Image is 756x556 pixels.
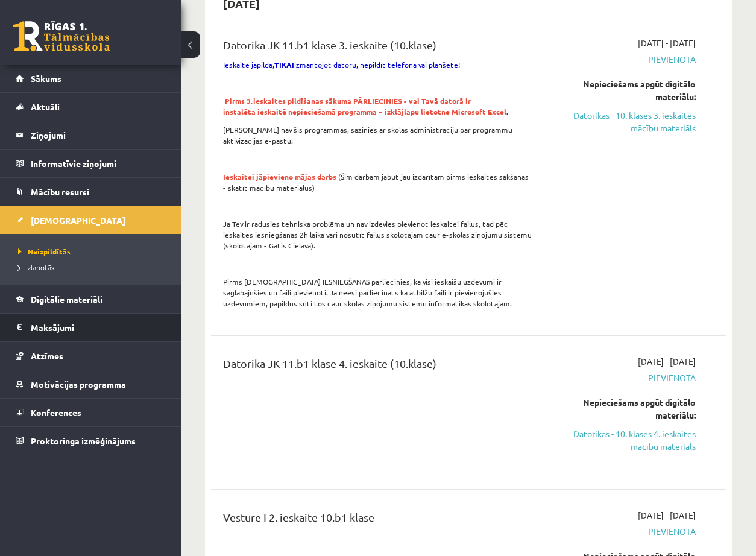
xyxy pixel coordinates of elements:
[550,78,696,103] div: Nepieciešams apgūt digitālo materiālu:
[16,65,166,92] a: Sākums
[31,314,166,341] legend: Maksājumi
[31,150,166,177] legend: Informatīvie ziņojumi
[223,37,532,59] div: Datorika JK 11.b1 klase 3. ieskaite (10.klase)
[223,171,532,193] p: (Šim darbam jābūt jau izdarītam pirms ieskaites sākšanas - skatīt mācību materiālus)
[16,178,166,206] a: Mācību resursi
[16,399,166,426] a: Konferences
[18,262,169,273] a: Izlabotās
[18,247,71,256] span: Neizpildītās
[550,109,696,134] a: Datorikas - 10. klases 3. ieskaites mācību materiāls
[31,101,60,112] span: Aktuāli
[223,60,460,69] span: Ieskaite jāpilda, izmantojot datoru, nepildīt telefonā vai planšetē!
[31,407,81,418] span: Konferences
[16,370,166,398] a: Motivācijas programma
[16,427,166,455] a: Proktoringa izmēģinājums
[550,371,696,384] span: Pievienota
[550,53,696,66] span: Pievienota
[223,172,336,182] span: Ieskaitei jāpievieno mājas darbs
[223,276,532,309] p: Pirms [DEMOGRAPHIC_DATA] IESNIEGŠANAS pārliecinies, ka visi ieskaišu uzdevumi ir saglabājušies un...
[31,215,125,226] span: [DEMOGRAPHIC_DATA]
[31,186,89,197] span: Mācību resursi
[223,355,532,378] div: Datorika JK 11.b1 klase 4. ieskaite (10.klase)
[550,525,696,538] span: Pievienota
[31,73,61,84] span: Sākums
[13,21,110,51] a: Rīgas 1. Tālmācības vidusskola
[223,96,506,116] span: Pirms 3.ieskaites pildīšanas sākuma PĀRLIECINIES - vai Tavā datorā ir instalēta ieskaitē nepiecie...
[31,121,166,149] legend: Ziņojumi
[16,206,166,234] a: [DEMOGRAPHIC_DATA]
[16,93,166,121] a: Aktuāli
[16,150,166,177] a: Informatīvie ziņojumi
[550,428,696,453] a: Datorikas - 10. klases 4. ieskaites mācību materiāls
[18,262,54,272] span: Izlabotās
[638,509,696,522] span: [DATE] - [DATE]
[31,379,126,390] span: Motivācijas programma
[638,37,696,49] span: [DATE] - [DATE]
[16,314,166,341] a: Maksājumi
[274,60,294,69] strong: TIKAI
[16,121,166,149] a: Ziņojumi
[550,396,696,422] div: Nepieciešams apgūt digitālo materiālu:
[31,294,102,305] span: Digitālie materiāli
[223,218,532,251] p: Ja Tev ir radusies tehniska problēma un nav izdevies pievienot ieskaitei failus, tad pēc ieskaite...
[18,246,169,257] a: Neizpildītās
[223,509,532,531] div: Vēsture I 2. ieskaite 10.b1 klase
[16,342,166,370] a: Atzīmes
[223,96,509,116] strong: .
[223,124,532,146] p: [PERSON_NAME] nav šīs programmas, sazinies ar skolas administrāciju par programmu aktivizācijas e...
[638,355,696,368] span: [DATE] - [DATE]
[16,285,166,313] a: Digitālie materiāli
[31,435,136,446] span: Proktoringa izmēģinājums
[31,350,63,361] span: Atzīmes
